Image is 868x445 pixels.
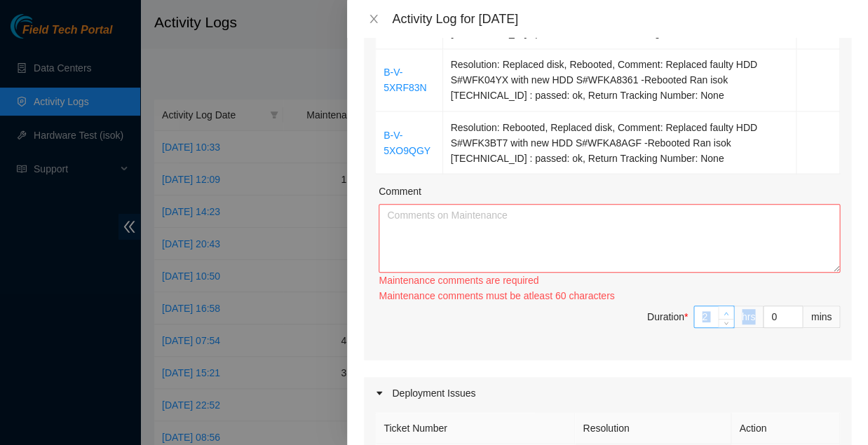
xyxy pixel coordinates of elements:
[364,377,851,409] div: Deployment Issues
[379,273,840,288] div: Maintenance comments are required
[731,413,840,444] th: Action
[379,288,840,301] div: Maintenance comments must be atleast 60 characters
[379,183,421,198] label: Comment
[718,306,733,319] span: Increase Value
[722,309,731,317] span: up
[443,111,796,174] td: Resolution: Rebooted, Replaced disk, Comment: Replaced faulty HDD S#WFK3BT7 with new HDD S#WFKA8A...
[375,389,384,397] span: caret-right
[364,13,384,26] button: Close
[443,49,796,111] td: Resolution: Replaced disk, Rebooted, Comment: Replaced faulty HDD S#WFK04YX with new HDD S#WFKA83...
[647,309,688,324] div: Duration
[384,67,426,93] a: B-V-5XRF83N
[722,320,731,328] span: down
[718,319,733,327] span: Decrease Value
[368,13,379,25] span: close
[384,129,430,156] a: B-V-5XO9QGY
[575,413,731,444] th: Resolution
[376,413,575,444] th: Ticket Number
[734,306,764,328] div: hrs
[379,204,840,273] textarea: Comment
[392,11,851,27] div: Activity Log for [DATE]
[803,306,840,328] div: mins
